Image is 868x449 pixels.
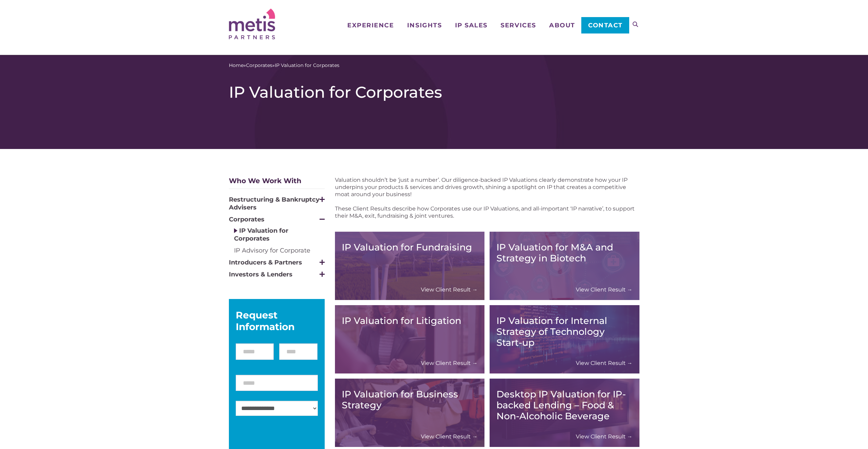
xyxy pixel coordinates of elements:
[342,315,478,326] h3: IP Valuation for Litigation
[421,433,478,440] a: View Client Result →
[229,83,639,102] h1: IP Valuation for Corporates
[229,62,339,69] span: » »
[501,22,536,28] span: Services
[421,286,478,293] a: View Client Result →
[421,359,478,367] a: View Client Result →
[576,433,633,440] a: View Client Result →
[335,205,639,219] p: These Client Results describe how Corporates use our IP Valuations, and all-important ‘IP narrati...
[246,62,272,69] a: Corporates
[407,22,442,28] span: Insights
[342,389,478,411] h3: IP Valuation for Business Strategy
[335,176,639,227] div: Valuation shouldn’t be ‘just a number’. Our diligence-backed IP Valuations clearly demonstrate ho...
[576,286,633,293] a: View Client Result →
[229,259,302,266] span: Introducers & Partners
[275,62,339,69] span: IP Valuation for Corporates
[229,196,320,211] span: Restructuring & Bankruptcy Advisers
[576,359,633,367] a: View Client Result →
[496,315,633,348] h3: IP Valuation for Internal Strategy of Technology Start-up
[229,9,275,39] img: Metis Partners
[549,22,575,28] span: About
[496,242,633,264] h3: IP Valuation for M&A and Strategy in Biotech
[347,22,394,28] span: Experience
[342,242,478,253] h3: IP Valuation for Fundraising
[234,247,310,254] a: IP Advisory for Corporate
[229,176,325,189] div: Who We Work With
[229,62,244,69] a: Home
[229,216,264,223] span: Corporates
[588,22,623,28] span: Contact
[234,227,288,242] a: IP Valuation for Corporates
[496,389,633,422] h3: Desktop IP Valuation for IP-backed Lending – Food & Non-Alcoholic Beverage
[581,17,629,33] a: Contact
[229,271,293,278] span: Investors & Lenders
[236,309,318,332] div: Request Information
[455,22,488,28] span: IP Sales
